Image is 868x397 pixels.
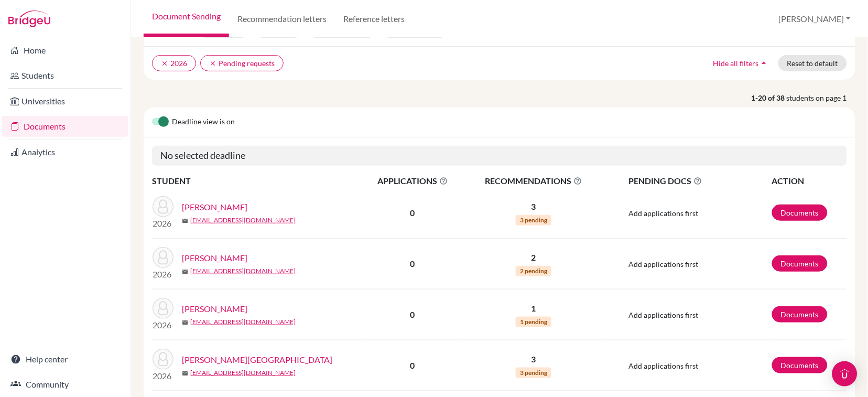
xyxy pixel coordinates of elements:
span: RECOMMENDATIONS [464,175,603,187]
button: [PERSON_NAME] [774,9,855,29]
button: Reset to default [778,55,847,71]
a: Documents [772,306,828,323]
a: [EMAIL_ADDRESS][DOMAIN_NAME] [190,266,296,276]
b: 0 [410,259,415,269]
img: Bansal, Ansh [153,298,173,319]
img: Agrawal, Saanvi [153,196,173,217]
a: [EMAIL_ADDRESS][DOMAIN_NAME] [190,368,296,378]
p: 3 [464,353,603,366]
button: clear2026 [152,55,196,71]
span: 1 pending [516,317,551,327]
span: mail [182,370,188,377]
span: mail [182,218,188,224]
span: 3 pending [516,368,551,378]
a: [EMAIL_ADDRESS][DOMAIN_NAME] [190,317,296,327]
span: APPLICATIONS [362,175,463,187]
a: [PERSON_NAME] [182,303,247,315]
i: clear [209,60,216,67]
span: students on page 1 [787,92,855,103]
p: 2 [464,251,603,264]
b: 0 [410,360,415,370]
span: mail [182,319,188,326]
div: Open Intercom Messenger [832,361,858,387]
span: 2 pending [516,266,551,276]
span: Add applications first [629,361,699,370]
a: Universities [2,91,128,112]
img: Bhaskar, Lavanya [153,349,173,370]
img: Bridge-U [8,10,50,27]
a: [PERSON_NAME][GEOGRAPHIC_DATA] [182,353,332,366]
p: 2026 [153,268,173,281]
button: clearPending requests [200,55,284,71]
b: 0 [410,208,415,218]
p: 3 [464,200,603,213]
span: PENDING DOCS [629,175,771,187]
p: 2026 [153,370,173,382]
p: 2026 [153,217,173,230]
strong: 1-20 of 38 [752,92,787,103]
span: 3 pending [516,215,551,226]
span: Add applications first [629,260,699,269]
span: Deadline view is on [172,116,235,128]
img: Bagga, Pradyun [153,247,173,268]
span: Add applications first [629,209,699,218]
span: Hide all filters [713,59,759,68]
th: ACTION [772,174,847,188]
a: Help center [2,349,128,370]
a: [PERSON_NAME] [182,201,247,213]
a: [PERSON_NAME] [182,252,247,264]
a: Analytics [2,142,128,163]
a: Documents [2,116,128,137]
i: clear [161,60,168,67]
a: Documents [772,205,828,221]
h5: No selected deadline [152,146,847,166]
button: Hide all filtersarrow_drop_up [704,55,778,71]
a: Documents [772,255,828,272]
a: Students [2,65,128,86]
b: 0 [410,309,415,319]
span: Add applications first [629,310,699,319]
a: [EMAIL_ADDRESS][DOMAIN_NAME] [190,216,296,225]
p: 2026 [153,319,173,331]
a: Home [2,40,128,61]
p: 1 [464,302,603,315]
a: Documents [772,357,828,373]
th: STUDENT [152,174,362,188]
span: mail [182,269,188,275]
i: arrow_drop_up [759,58,769,68]
a: Community [2,374,128,395]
